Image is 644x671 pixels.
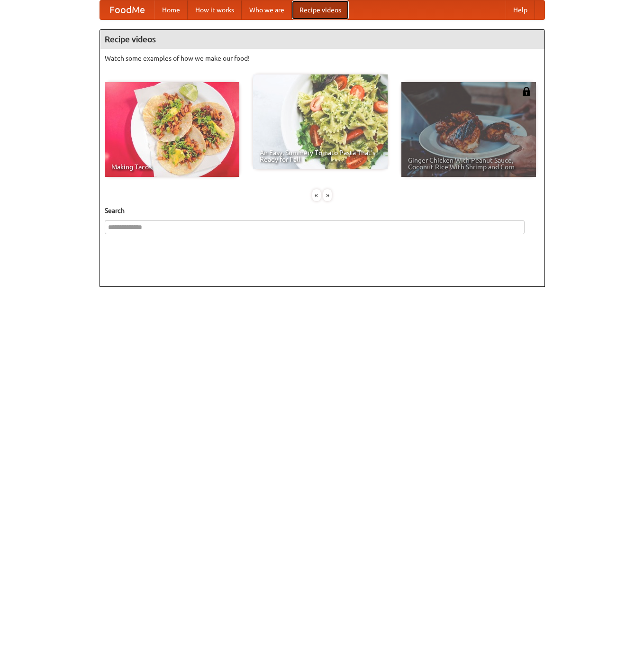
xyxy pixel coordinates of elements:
h5: Search [105,206,540,215]
a: How it works [188,0,242,19]
a: Making Tacos [105,82,239,177]
a: Who we are [242,0,292,19]
img: 483408.png [522,87,531,96]
a: FoodMe [100,0,154,19]
div: « [312,189,321,201]
a: Recipe videos [292,0,349,19]
a: An Easy, Summery Tomato Pasta That's Ready for Fall [253,74,388,169]
span: An Easy, Summery Tomato Pasta That's Ready for Fall [260,149,381,163]
span: Making Tacos [111,164,233,170]
a: Help [506,0,535,19]
h4: Recipe videos [100,30,544,49]
a: Home [154,0,188,19]
div: » [323,189,332,201]
p: Watch some examples of how we make our food! [105,54,540,63]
